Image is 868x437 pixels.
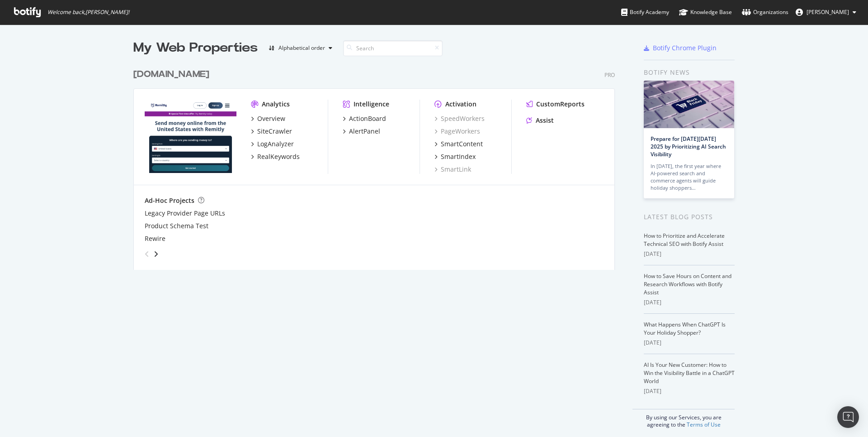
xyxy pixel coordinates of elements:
div: Latest Blog Posts [644,212,735,222]
div: In [DATE], the first year where AI-powered search and commerce agents will guide holiday shoppers… [651,163,727,192]
div: [DATE] [644,298,735,307]
img: remitly.com [145,100,236,173]
div: CustomReports [536,100,585,109]
a: AlertPanel [343,127,380,136]
a: What Happens When ChatGPT Is Your Holiday Shopper? [644,321,726,336]
div: Activation [445,100,476,109]
div: Ad-Hoc Projects [145,196,194,205]
a: SiteCrawler [251,127,292,136]
div: SmartIndex [441,152,476,161]
div: SmartContent [441,139,483,149]
a: LogAnalyzer [251,139,294,149]
div: angle-left [141,247,153,261]
a: SmartLink [434,165,471,174]
div: Overview [257,114,285,123]
div: Alphabetical order [278,45,325,51]
div: My Web Properties [133,39,258,57]
a: Rewire [145,234,165,243]
input: Search [343,40,443,56]
div: LogAnalyzer [257,139,294,149]
div: AlertPanel [349,127,380,136]
a: Botify Chrome Plugin [644,43,717,53]
div: [DATE] [644,339,735,347]
a: SpeedWorkers [434,114,485,123]
div: [DOMAIN_NAME] [133,68,209,81]
button: [PERSON_NAME] [788,5,863,19]
a: SmartContent [434,139,483,149]
div: SiteCrawler [257,127,292,136]
div: Open Intercom Messenger [837,406,859,428]
a: CustomReports [526,100,585,109]
div: [DATE] [644,250,735,258]
div: Pro [604,71,615,79]
div: grid [133,57,622,270]
a: Product Schema Test [145,221,208,231]
div: Botify Academy [621,8,669,17]
div: Knowledge Base [679,8,732,17]
div: RealKeywords [257,152,300,161]
img: Prepare for Black Friday 2025 by Prioritizing AI Search Visibility [644,81,734,128]
a: How to Save Hours on Content and Research Workflows with Botify Assist [644,272,731,296]
div: angle-right [153,250,159,259]
a: RealKeywords [251,152,300,161]
span: Oksana Salvarovska [807,8,849,16]
div: ActionBoard [349,114,386,123]
a: SmartIndex [434,152,476,161]
div: [DATE] [644,387,735,395]
a: PageWorkers [434,127,480,136]
span: Welcome back, [PERSON_NAME] ! [47,9,129,16]
div: Assist [536,116,554,125]
a: ActionBoard [343,114,386,123]
div: Analytics [262,100,290,109]
a: Assist [526,116,554,125]
a: Overview [251,114,285,123]
div: Botify news [644,67,735,77]
button: Alphabetical order [265,41,336,55]
div: Organizations [742,8,788,17]
a: How to Prioritize and Accelerate Technical SEO with Botify Assist [644,232,725,248]
div: Botify Chrome Plugin [653,43,717,53]
a: AI Is Your New Customer: How to Win the Visibility Battle in a ChatGPT World [644,361,735,385]
a: [DOMAIN_NAME] [133,68,213,81]
a: Prepare for [DATE][DATE] 2025 by Prioritizing AI Search Visibility [651,135,726,158]
div: Intelligence [354,100,389,109]
a: Legacy Provider Page URLs [145,209,225,218]
div: By using our Services, you are agreeing to the [632,409,735,428]
a: Terms of Use [687,421,721,428]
